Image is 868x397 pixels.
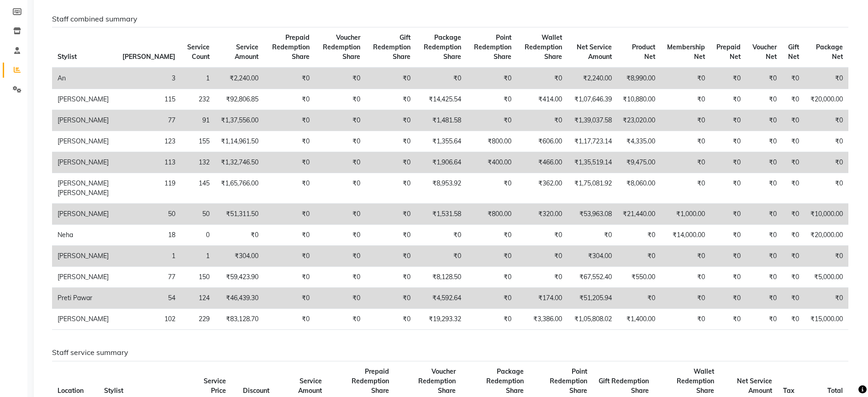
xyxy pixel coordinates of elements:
td: 229 [181,309,215,330]
td: 77 [117,267,181,288]
td: ₹0 [264,89,315,110]
td: ₹0 [366,131,416,152]
td: ₹0 [315,246,366,267]
td: ₹15,000.00 [805,309,848,330]
td: ₹5,000.00 [805,267,848,288]
td: ₹0 [467,110,517,131]
td: ₹0 [661,173,710,204]
td: ₹67,552.40 [568,267,617,288]
td: ₹0 [467,68,517,89]
span: Point Redemption Share [550,367,587,395]
td: ₹0 [710,267,746,288]
td: ₹0 [315,309,366,330]
td: ₹0 [315,110,366,131]
td: ₹0 [661,68,710,89]
span: Point Redemption Share [474,33,511,61]
span: Voucher Redemption Share [418,367,456,395]
td: ₹0 [710,225,746,246]
span: Tax [783,386,794,395]
td: ₹2,240.00 [568,68,617,89]
td: 3 [117,68,181,89]
td: ₹0 [517,225,568,246]
td: ₹0 [746,246,782,267]
td: ₹414.00 [517,89,568,110]
td: ₹0 [467,309,517,330]
td: ₹0 [315,173,366,204]
td: 102 [117,309,181,330]
span: Product Net [632,43,655,61]
td: ₹0 [782,246,805,267]
td: ₹1,400.00 [617,309,661,330]
td: 232 [181,89,215,110]
td: 150 [181,267,215,288]
td: ₹0 [264,131,315,152]
td: ₹0 [710,68,746,89]
td: Neha [52,225,117,246]
td: [PERSON_NAME] [PERSON_NAME] [52,173,117,204]
td: ₹0 [710,110,746,131]
td: ₹0 [366,152,416,173]
span: Package Redemption Share [424,33,461,61]
td: ₹0 [805,246,848,267]
td: An [52,68,117,89]
td: ₹0 [366,68,416,89]
span: Package Net [816,43,843,61]
td: ₹92,806.85 [215,89,264,110]
td: ₹0 [315,204,366,225]
td: ₹20,000.00 [805,225,848,246]
td: 132 [181,152,215,173]
td: 1 [181,246,215,267]
td: ₹0 [661,110,710,131]
td: ₹400.00 [467,152,517,173]
h6: Staff combined summary [52,15,848,23]
td: ₹0 [315,68,366,89]
span: Gift Redemption Share [599,377,649,395]
td: ₹0 [661,152,710,173]
span: Prepaid Net [716,43,741,61]
td: [PERSON_NAME] [52,309,117,330]
td: 18 [117,225,181,246]
td: ₹0 [264,152,315,173]
td: 77 [117,110,181,131]
span: Net Service Amount [577,43,612,61]
td: ₹0 [264,225,315,246]
td: ₹59,423.90 [215,267,264,288]
span: Stylist [104,386,123,395]
td: ₹23,020.00 [617,110,661,131]
td: ₹0 [782,173,805,204]
td: ₹0 [264,267,315,288]
td: ₹0 [517,246,568,267]
td: ₹8,128.50 [416,267,467,288]
td: 123 [117,131,181,152]
td: ₹0 [366,246,416,267]
td: ₹14,000.00 [661,225,710,246]
td: ₹0 [710,288,746,309]
td: ₹1,07,646.39 [568,89,617,110]
td: ₹0 [617,225,661,246]
td: 50 [117,204,181,225]
td: ₹606.00 [517,131,568,152]
td: 124 [181,288,215,309]
td: ₹0 [746,152,782,173]
td: Preti Pawar [52,288,117,309]
td: ₹0 [264,288,315,309]
td: ₹0 [315,288,366,309]
td: ₹0 [467,173,517,204]
td: ₹0 [746,110,782,131]
td: ₹0 [366,225,416,246]
td: ₹800.00 [467,204,517,225]
td: ₹0 [517,68,568,89]
td: 119 [117,173,181,204]
td: ₹0 [805,131,848,152]
td: ₹1,37,556.00 [215,110,264,131]
td: 155 [181,131,215,152]
td: ₹51,311.50 [215,204,264,225]
td: ₹466.00 [517,152,568,173]
td: ₹0 [467,225,517,246]
td: ₹0 [782,89,805,110]
td: ₹0 [710,152,746,173]
td: ₹0 [215,225,264,246]
td: ₹1,14,961.50 [215,131,264,152]
td: ₹0 [366,288,416,309]
td: ₹0 [805,110,848,131]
